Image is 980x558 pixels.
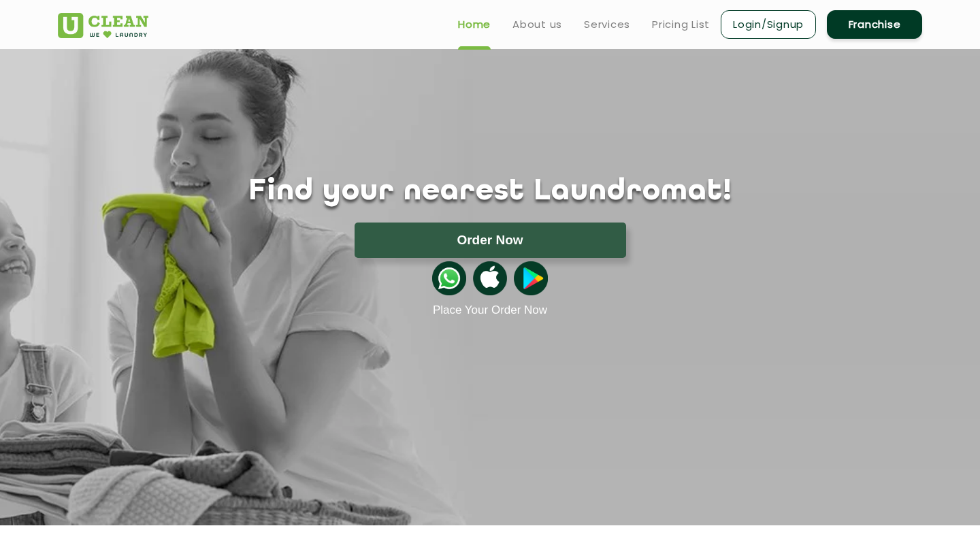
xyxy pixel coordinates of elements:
a: About us [512,16,562,33]
img: apple-icon.png [473,261,507,295]
a: Franchise [827,10,922,39]
img: UClean Laundry and Dry Cleaning [58,13,148,38]
a: Home [458,16,491,33]
a: Pricing List [652,16,710,33]
button: Order Now [355,223,626,258]
a: Services [584,16,630,33]
a: Login/Signup [721,10,816,39]
img: playstoreicon.png [514,261,548,295]
h1: Find your nearest Laundromat! [48,175,932,209]
img: whatsappicon.png [432,261,466,295]
a: Place Your Order Now [433,303,547,317]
